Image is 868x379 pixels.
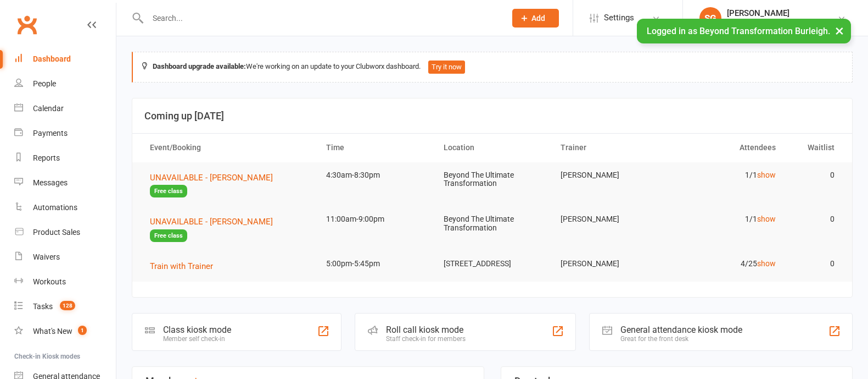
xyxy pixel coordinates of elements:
[668,206,786,232] td: 1/1
[153,62,246,70] strong: Dashboard upgrade available:
[33,228,80,237] div: Product Sales
[316,134,434,162] th: Time
[434,134,551,162] th: Location
[551,206,668,232] td: [PERSON_NAME]
[727,8,837,18] div: [PERSON_NAME]
[830,19,849,42] button: ×
[33,104,64,113] div: Calendar
[434,162,551,197] td: Beyond The Ultimate Transformation
[757,171,776,179] a: show
[316,162,434,188] td: 4:30am-8:30pm
[434,206,551,241] td: Beyond The Ultimate Transformation
[150,229,187,242] span: Free class
[699,7,721,29] div: SG
[33,54,71,63] div: Dashboard
[668,134,786,162] th: Attendees
[33,277,66,286] div: Workouts
[163,325,231,335] div: Class kiosk mode
[551,134,668,162] th: Trainer
[150,217,273,227] span: UNAVAILABLE - [PERSON_NAME]
[551,162,668,188] td: [PERSON_NAME]
[14,47,116,72] a: Dashboard
[14,72,116,96] a: People
[668,251,786,277] td: 4/25
[757,215,776,223] a: show
[14,121,116,146] a: Payments
[786,162,844,188] td: 0
[150,215,306,242] button: UNAVAILABLE - [PERSON_NAME]Free class
[14,96,116,121] a: Calendar
[14,245,116,270] a: Waivers
[14,294,116,319] a: Tasks 128
[757,259,776,268] a: show
[33,129,68,138] div: Payments
[14,270,116,294] a: Workouts
[14,195,116,220] a: Automations
[150,171,306,198] button: UNAVAILABLE - [PERSON_NAME]Free class
[786,206,844,232] td: 0
[163,335,231,343] div: Member self check-in
[727,18,837,28] div: Beyond Transformation Burleigh
[14,171,116,195] a: Messages
[132,52,853,83] div: We're working on an update to your Clubworx dashboard.
[531,14,545,23] span: Add
[668,162,786,188] td: 1/1
[434,251,551,277] td: [STREET_ADDRESS]
[620,325,742,335] div: General attendance kiosk mode
[33,203,77,212] div: Automations
[144,10,498,26] input: Search...
[14,220,116,245] a: Product Sales
[604,6,634,30] span: Settings
[33,327,72,336] div: What's New
[78,326,87,335] span: 1
[428,61,465,74] button: Try it now
[33,252,60,261] div: Waivers
[786,134,844,162] th: Waitlist
[512,9,559,28] button: Add
[551,251,668,277] td: [PERSON_NAME]
[620,335,742,343] div: Great for the front desk
[647,26,830,36] span: Logged in as Beyond Transformation Burleigh.
[786,251,844,277] td: 0
[150,260,221,273] button: Train with Trainer
[60,301,75,310] span: 128
[33,302,53,311] div: Tasks
[150,185,187,197] span: Free class
[316,206,434,232] td: 11:00am-9:00pm
[13,11,41,39] a: Clubworx
[33,178,68,187] div: Messages
[316,251,434,277] td: 5:00pm-5:45pm
[386,335,466,343] div: Staff check-in for members
[386,325,466,335] div: Roll call kiosk mode
[33,153,60,162] div: Reports
[150,173,273,183] span: UNAVAILABLE - [PERSON_NAME]
[144,111,840,122] h3: Coming up [DATE]
[33,79,56,88] div: People
[150,261,213,271] span: Train with Trainer
[14,319,116,344] a: What's New1
[14,146,116,171] a: Reports
[140,134,316,162] th: Event/Booking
